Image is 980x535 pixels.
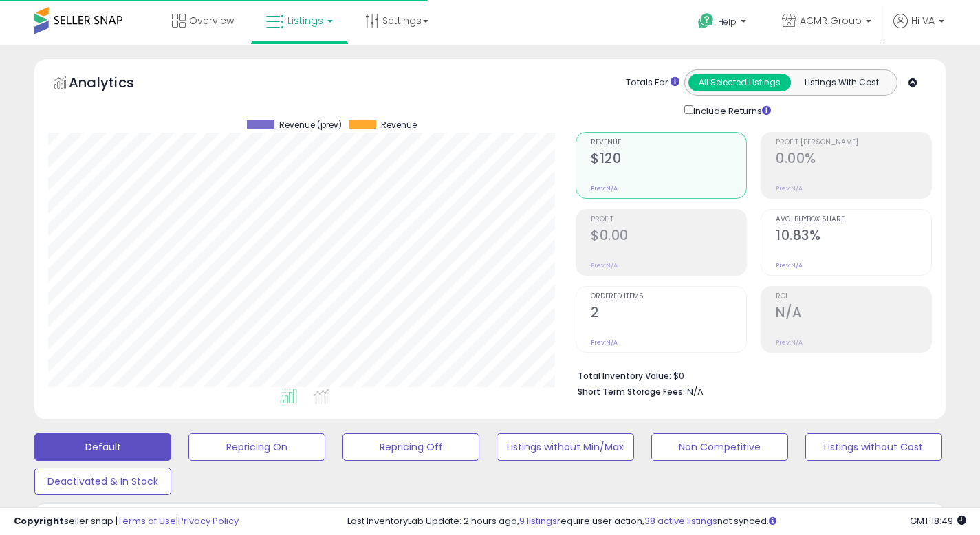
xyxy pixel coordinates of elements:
[776,151,931,169] h2: 0.00%
[347,515,966,528] div: Last InventoryLab Update: 2 hours ago, require user action, not synced.
[279,120,342,130] span: Revenue (prev)
[805,433,942,461] button: Listings without Cost
[591,151,746,169] h2: $120
[776,184,803,193] small: Prev: N/A
[189,14,234,28] span: Overview
[674,102,787,118] div: Include Returns
[14,515,239,528] div: seller snap | |
[178,514,239,527] a: Privacy Policy
[911,14,935,28] span: Hi VA
[910,514,966,527] span: 2025-08-12 18:49 GMT
[381,120,417,130] span: Revenue
[893,14,944,45] a: Hi VA
[34,433,171,461] button: Default
[287,14,323,28] span: Listings
[591,338,618,347] small: Prev: N/A
[519,514,557,527] a: 9 listings
[776,261,803,270] small: Prev: N/A
[687,385,704,398] span: N/A
[118,514,176,527] a: Terms of Use
[591,184,618,193] small: Prev: N/A
[651,433,788,461] button: Non Competitive
[718,16,737,28] span: Help
[69,73,161,96] h5: Analytics
[578,370,671,382] b: Total Inventory Value:
[591,139,746,146] span: Revenue
[342,433,479,461] button: Repricing Off
[591,261,618,270] small: Prev: N/A
[776,228,931,246] h2: 10.83%
[188,433,325,461] button: Repricing On
[800,14,862,28] span: ACMR Group
[626,76,679,89] div: Totals For
[790,74,893,91] button: Listings With Cost
[591,305,746,323] h2: 2
[687,2,760,45] a: Help
[776,293,931,301] span: ROI
[14,514,64,527] strong: Copyright
[776,216,931,223] span: Avg. Buybox Share
[776,139,931,146] span: Profit [PERSON_NAME]
[776,305,931,323] h2: N/A
[578,386,685,397] b: Short Term Storage Fees:
[591,293,746,301] span: Ordered Items
[497,433,633,461] button: Listings without Min/Max
[688,74,791,91] button: All Selected Listings
[591,228,746,246] h2: $0.00
[776,338,803,347] small: Prev: N/A
[34,468,171,495] button: Deactivated & In Stock
[697,12,715,30] i: Get Help
[578,367,922,383] li: $0
[644,514,717,527] a: 38 active listings
[591,216,746,223] span: Profit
